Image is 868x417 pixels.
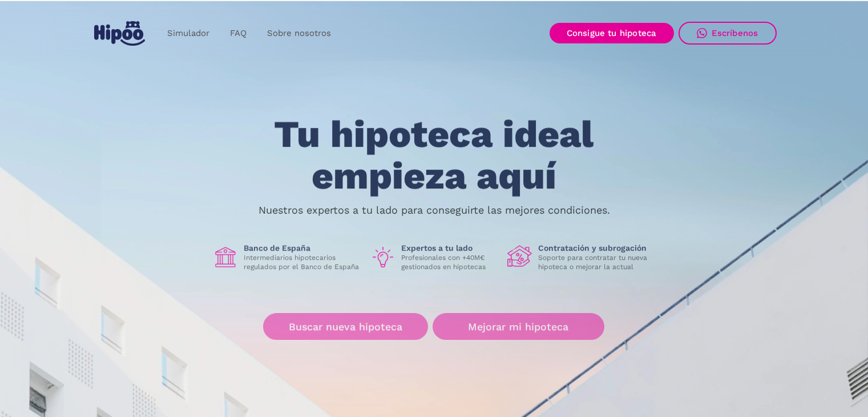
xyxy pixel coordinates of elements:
a: Escríbenos [679,22,777,45]
a: Mejorar mi hipoteca [433,314,604,340]
h1: Contratación y subrogación [538,243,656,253]
p: Profesionales con +40M€ gestionados en hipotecas [401,253,498,271]
p: Nuestros expertos a tu lado para conseguirte las mejores condiciones. [259,206,610,215]
p: Intermediarios hipotecarios regulados por el Banco de España [244,253,361,271]
div: Escríbenos [712,28,758,38]
a: Buscar nueva hipoteca [263,314,428,340]
a: Simulador [157,22,220,45]
a: Consigue tu hipoteca [550,23,674,43]
a: Sobre nosotros [257,22,341,45]
h1: Tu hipoteca ideal empieza aquí [217,114,650,197]
h1: Banco de España [244,243,361,253]
a: home [92,17,148,50]
h1: Expertos a tu lado [401,243,498,253]
a: FAQ [220,22,257,45]
p: Soporte para contratar tu nueva hipoteca o mejorar la actual [538,253,656,271]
